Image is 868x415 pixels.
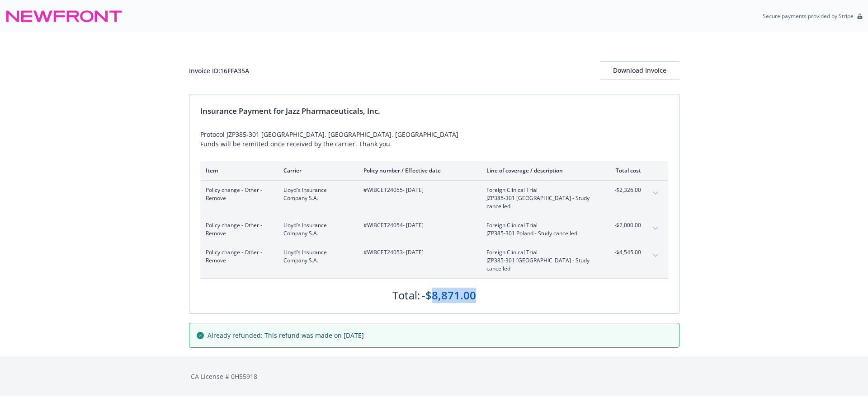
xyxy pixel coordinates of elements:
button: Download Invoice [600,61,679,79]
span: #WIBCET24053 - [DATE] [363,248,472,256]
span: JZP385-301 [GEOGRAPHIC_DATA] - Study cancelled [486,256,593,273]
div: Total cost [607,167,641,174]
span: Lloyd's Insurance Company S.A. [283,186,349,202]
span: Foreign Clinical TrialJZP385-301 Poland - Study cancelled [486,221,593,238]
div: -$8,871.00 [422,288,476,303]
p: Secure payments provided by Stripe [763,12,854,20]
span: #WIBCET24054 - [DATE] [363,221,472,229]
span: Lloyd's Insurance Company S.A. [283,221,349,238]
div: Policy change - Other - RemoveLloyd's Insurance Company S.A.#WIBCET24055- [DATE]Foreign Clinical ... [200,181,668,216]
span: Already refunded: This refund was made on [DATE] [208,331,364,340]
div: Carrier [283,167,349,174]
div: CA License # 0H55918 [191,372,678,381]
span: JZP385-301 Poland - Study cancelled [486,229,593,238]
span: Foreign Clinical Trial [486,221,593,229]
span: Policy change - Other - Remove [206,186,269,202]
span: JZP385-301 [GEOGRAPHIC_DATA] - Study cancelled [486,194,593,210]
button: expand content [648,186,663,201]
button: expand content [648,221,663,236]
span: Lloyd's Insurance Company S.A. [283,248,349,265]
div: Policy number / Effective date [363,167,472,174]
span: -$2,326.00 [607,186,641,194]
div: Insurance Payment for Jazz Pharmaceuticals, Inc. [200,105,668,117]
span: -$2,000.00 [607,221,641,229]
span: Policy change - Other - Remove [206,221,269,238]
button: expand content [648,248,663,263]
div: Item [206,167,269,174]
span: Foreign Clinical Trial [486,248,593,256]
span: #WIBCET24055 - [DATE] [363,186,472,194]
span: Foreign Clinical TrialJZP385-301 [GEOGRAPHIC_DATA] - Study cancelled [486,186,593,210]
span: Foreign Clinical Trial [486,186,593,194]
span: -$4,545.00 [607,248,641,256]
div: Invoice ID: 16FFA35A [189,66,249,75]
div: Line of coverage / description [486,167,593,174]
span: Policy change - Other - Remove [206,248,269,265]
div: Protocol JZP385-301 [GEOGRAPHIC_DATA], [GEOGRAPHIC_DATA], [GEOGRAPHIC_DATA] Funds will be remitte... [200,130,668,149]
span: Foreign Clinical TrialJZP385-301 [GEOGRAPHIC_DATA] - Study cancelled [486,248,593,273]
div: Policy change - Other - RemoveLloyd's Insurance Company S.A.#WIBCET24053- [DATE]Foreign Clinical ... [200,243,668,278]
div: Total: [392,288,420,303]
div: Download Invoice [600,62,679,79]
div: Policy change - Other - RemoveLloyd's Insurance Company S.A.#WIBCET24054- [DATE]Foreign Clinical ... [200,216,668,243]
